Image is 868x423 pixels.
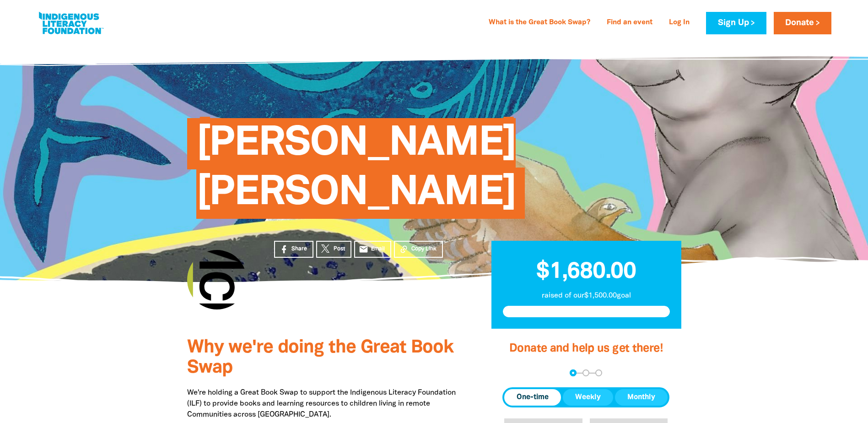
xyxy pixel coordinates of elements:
[509,343,663,354] span: Donate and help us get there!
[627,392,655,403] span: Monthly
[536,261,636,282] span: $1,680.00
[187,339,453,376] span: Why we're doing the Great Book Swap
[563,389,613,406] button: Weekly
[774,12,831,34] a: Donate
[274,241,313,258] a: Share
[504,389,561,406] button: One-time
[291,245,307,253] span: Share
[601,16,658,30] a: Find an event
[517,392,549,403] span: One-time
[595,369,602,376] button: Navigate to step 3 of 3 to enter your payment details
[615,389,668,406] button: Monthly
[334,245,345,253] span: Post
[570,369,577,376] button: Navigate to step 1 of 3 to enter your donation amount
[394,241,443,258] button: Copy Link
[359,244,368,254] i: email
[316,241,351,258] a: Post
[706,12,766,34] a: Sign Up
[663,16,695,30] a: Log In
[582,369,589,376] button: Navigate to step 2 of 3 to enter your details
[371,245,385,253] span: Email
[483,16,596,30] a: What is the Great Book Swap?
[196,125,516,219] span: [PERSON_NAME] [PERSON_NAME]
[575,392,601,403] span: Weekly
[503,290,670,301] p: raised of our $1,500.00 goal
[502,387,669,407] div: Donation frequency
[354,241,392,258] a: emailEmail
[411,245,437,253] span: Copy Link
